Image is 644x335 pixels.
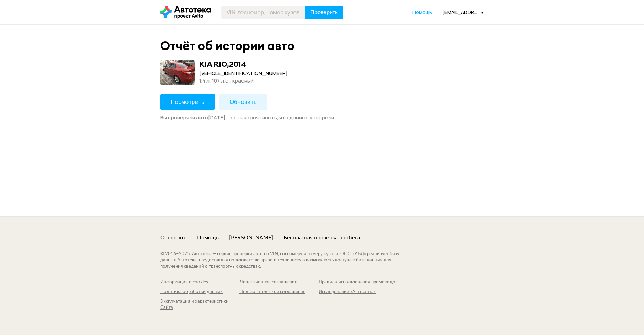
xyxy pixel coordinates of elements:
a: Пользовательское соглашение [239,289,319,295]
span: Обновить [230,98,257,106]
div: Вы проверяли авто [DATE] — есть вероятность, что данные устарели. [160,114,484,121]
a: О проекте [160,234,187,241]
div: 1.4 л, 107 л.c., красный [199,77,288,85]
a: Бесплатная проверка пробега [283,234,360,241]
div: [EMAIL_ADDRESS][DOMAIN_NAME] [442,9,484,15]
a: Эксплуатация и характеристики Сайта [160,299,239,311]
div: KIA RIO , 2014 [199,60,246,68]
input: VIN, госномер, номер кузова [221,6,305,19]
span: Проверить [310,10,338,15]
a: Помощь [197,234,219,241]
div: [VEHICLE_IDENTIFICATION_NUMBER] [199,69,288,77]
a: Лицензионное соглашение [239,279,319,285]
button: Обновить [219,94,267,110]
a: Политика обработки данных [160,289,239,295]
a: Правила использования промокодов [319,279,398,285]
a: [PERSON_NAME] [229,234,273,241]
span: Посмотреть [171,98,204,106]
a: Помощь [412,9,432,16]
div: © 2016– 2025 . Автотека — сервис проверки авто по VIN, госномеру и номеру кузова. ООО «АБД» реали... [160,251,413,270]
button: Посмотреть [160,94,215,110]
a: Исследование «Автостата» [319,289,398,295]
a: Информация о cookies [160,279,239,285]
span: Помощь [412,9,432,15]
button: Проверить [305,6,343,19]
div: Отчёт об истории авто [160,39,294,53]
